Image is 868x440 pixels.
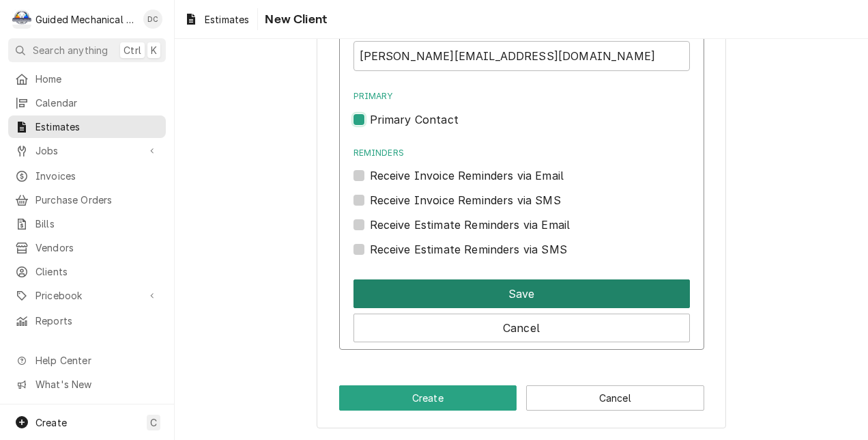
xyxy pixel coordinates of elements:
div: Primary [353,90,690,127]
label: Receive Invoice Reminders via SMS [370,192,561,208]
div: G [12,10,31,29]
a: Estimates [179,8,255,31]
div: Button Group Row [353,274,690,308]
span: Clients [35,264,159,279]
span: Purchase Orders [35,193,159,207]
label: Receive Estimate Reminders via Email [370,217,570,233]
div: Reminders [353,147,690,184]
div: Guided Mechanical Services, LLC [35,12,136,27]
a: Go to Pricebook [8,284,166,307]
a: Reports [8,310,166,332]
button: Cancel [526,385,704,411]
a: Calendar [8,92,166,114]
span: K [151,43,157,57]
span: Home [35,72,159,86]
span: Estimates [35,120,159,134]
a: Go to Help Center [8,349,166,372]
a: Purchase Orders [8,189,166,211]
span: Estimates [205,12,249,27]
a: Vendors [8,236,166,259]
span: Invoices [35,169,159,183]
label: Reminders [353,147,690,159]
div: Guided Mechanical Services, LLC's Avatar [12,10,31,29]
span: Create [35,417,67,428]
span: Vendors [35,240,159,255]
div: Email [353,20,690,71]
span: What's New [35,377,158,391]
label: Primary [353,90,690,102]
button: Create [339,385,517,411]
div: Button Group [339,385,704,411]
a: Home [8,68,166,90]
span: Jobs [35,143,139,158]
div: Button Group Row [339,385,704,411]
span: Reports [35,314,159,328]
label: Receive Invoice Reminders via Email [370,167,564,184]
button: Search anythingCtrlK [8,38,166,62]
div: Button Group Row [353,308,690,342]
a: Clients [8,260,166,283]
a: Go to Jobs [8,139,166,162]
div: DC [143,10,162,29]
label: Primary Contact [370,111,459,128]
a: Bills [8,212,166,235]
span: Help Center [35,353,158,368]
label: Receive Estimate Reminders via SMS [370,241,567,258]
span: C [150,415,157,430]
span: Calendar [35,96,159,110]
div: Button Group [353,274,690,342]
div: Daniel Cornell's Avatar [143,10,162,29]
button: Save [353,279,690,308]
a: Go to What's New [8,373,166,396]
a: Invoices [8,165,166,187]
span: Ctrl [124,43,141,57]
span: Pricebook [35,288,139,303]
span: Bills [35,217,159,231]
span: New Client [261,10,327,29]
button: Cancel [353,314,690,342]
span: Search anything [33,43,108,57]
a: Estimates [8,115,166,138]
